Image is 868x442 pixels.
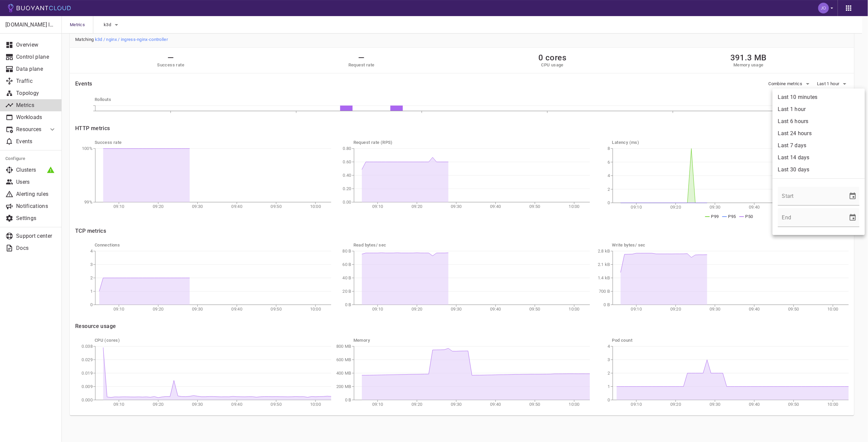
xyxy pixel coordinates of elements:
[778,208,843,227] input: mm/dd/yyyy hh:mm (a|p)m
[773,164,865,176] li: Last 30 days
[773,140,865,152] li: Last 7 days
[773,152,865,164] li: Last 14 days
[846,189,860,203] button: Choose date
[773,91,865,103] li: Last 10 minutes
[846,211,860,224] button: Choose date
[778,187,843,206] input: mm/dd/yyyy hh:mm (a|p)m
[773,103,865,115] li: Last 1 hour
[773,127,865,140] li: Last 24 hours
[773,115,865,127] li: Last 6 hours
